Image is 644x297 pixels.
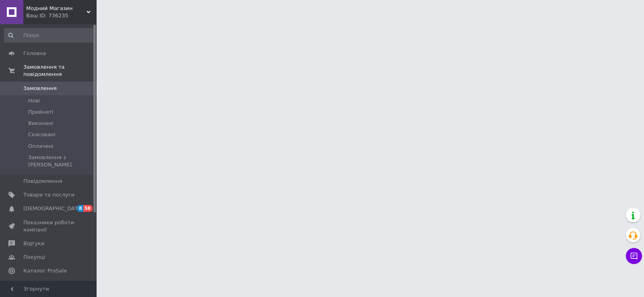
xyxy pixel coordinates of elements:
[23,219,74,234] span: Показники роботи компанії
[28,143,54,150] span: Оплачені
[83,205,93,212] span: 58
[77,205,83,212] span: 8
[23,240,44,247] span: Відгуки
[28,109,53,116] span: Прийняті
[23,267,67,274] span: Каталог ProSale
[28,154,94,168] span: Замовлення з [PERSON_NAME]
[23,205,83,212] span: [DEMOGRAPHIC_DATA]
[28,120,53,127] span: Виконані
[23,178,62,185] span: Повідомлення
[28,131,56,138] span: Скасовані
[26,12,97,19] div: Ваш ID: 736235
[23,191,74,199] span: Товари та послуги
[26,5,87,12] span: Модний Магазин
[4,28,95,43] input: Пошук
[23,63,97,78] span: Замовлення та повідомлення
[626,248,642,264] button: Чат з покупцем
[23,85,57,92] span: Замовлення
[23,50,46,57] span: Головна
[23,254,45,261] span: Покупці
[28,97,40,104] span: Нові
